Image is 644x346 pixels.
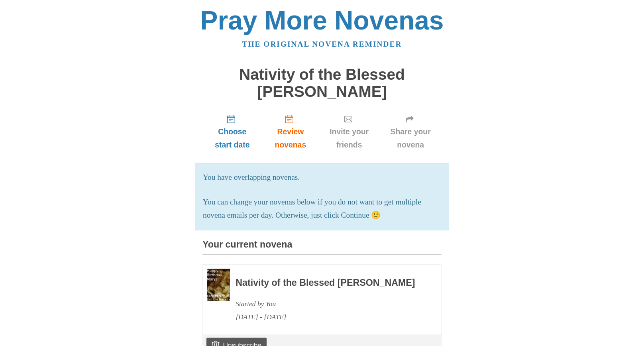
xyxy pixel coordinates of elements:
[319,108,379,155] a: Invite your friends
[203,171,441,184] p: You have overlapping novenas.
[387,125,434,151] span: Share your novena
[210,125,254,151] span: Choose start date
[202,240,442,255] h3: Your current novena
[202,66,442,100] h1: Nativity of the Blessed [PERSON_NAME]
[202,108,262,155] a: Choose start date
[242,40,402,48] a: The original novena reminder
[200,6,444,35] a: Pray More Novenas
[270,125,311,151] span: Review novenas
[236,278,420,288] h3: Nativity of the Blessed [PERSON_NAME]
[236,311,420,324] div: [DATE] - [DATE]
[379,108,442,155] a: Share your novena
[207,269,230,301] img: Novena image
[262,108,319,155] a: Review novenas
[327,125,371,151] span: Invite your friends
[203,196,441,222] p: You can change your novenas below if you do not want to get multiple novena emails per day. Other...
[236,297,420,311] div: Started by You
